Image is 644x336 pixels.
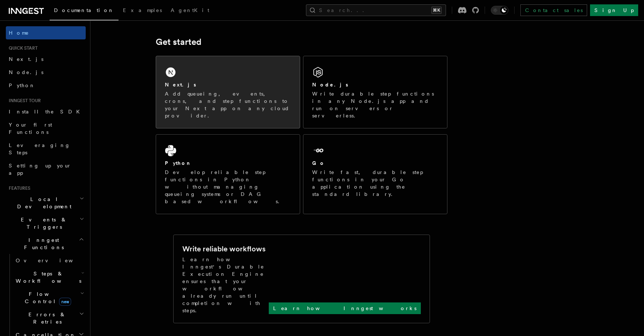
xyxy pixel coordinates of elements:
[156,37,201,47] a: Get started
[312,169,438,198] p: Write fast, durable step functions in your Go application using the standard library.
[273,305,416,312] p: Learn how Inngest works
[6,233,86,254] button: Inngest Functions
[269,302,421,314] a: Learn how Inngest works
[13,287,86,308] button: Flow Controlnew
[9,56,43,62] span: Next.js
[431,7,442,14] kbd: ⌘K
[9,82,35,88] span: Python
[171,7,209,13] span: AgentKit
[16,258,91,263] span: Overview
[312,159,325,167] h2: Go
[6,26,86,39] a: Home
[590,4,638,16] a: Sign Up
[520,4,587,16] a: Contact sales
[54,7,114,13] span: Documentation
[165,90,291,119] p: Add queueing, events, crons, and step functions to your Next app on any cloud provider.
[165,81,196,88] h2: Next.js
[13,311,79,325] span: Errors & Retries
[306,4,446,16] button: Search...⌘K
[6,66,86,79] a: Node.js
[13,254,86,267] a: Overview
[165,169,291,205] p: Develop reliable step functions in Python without managing queueing systems or DAG based workflows.
[312,90,438,119] p: Write durable step functions in any Node.js app and run on servers or serverless.
[156,134,300,214] a: PythonDevelop reliable step functions in Python without managing queueing systems or DAG based wo...
[50,2,119,20] a: Documentation
[6,236,79,251] span: Inngest Functions
[6,159,86,179] a: Setting up your app
[303,56,447,128] a: Node.jsWrite durable step functions in any Node.js app and run on servers or serverless.
[9,109,84,115] span: Install the SDK
[119,2,166,20] a: Examples
[166,2,214,20] a: AgentKit
[6,53,86,66] a: Next.js
[6,79,86,92] a: Python
[13,290,80,305] span: Flow Control
[9,69,43,75] span: Node.js
[6,196,79,210] span: Local Development
[59,298,71,306] span: new
[491,6,508,15] button: Toggle dark mode
[165,159,192,167] h2: Python
[9,29,29,36] span: Home
[13,267,86,287] button: Steps & Workflows
[6,139,86,159] a: Leveraging Steps
[6,193,86,213] button: Local Development
[9,122,52,135] span: Your first Functions
[13,308,86,328] button: Errors & Retries
[6,45,38,51] span: Quick start
[6,213,86,233] button: Events & Triggers
[303,134,447,214] a: GoWrite fast, durable step functions in your Go application using the standard library.
[9,142,70,155] span: Leveraging Steps
[6,98,41,104] span: Inngest tour
[312,81,348,88] h2: Node.js
[6,185,30,191] span: Features
[6,118,86,139] a: Your first Functions
[156,56,300,128] a: Next.jsAdd queueing, events, crons, and step functions to your Next app on any cloud provider.
[13,270,81,285] span: Steps & Workflows
[182,256,269,314] p: Learn how Inngest's Durable Execution Engine ensures that your workflow already run until complet...
[182,244,265,254] h2: Write reliable workflows
[6,216,79,231] span: Events & Triggers
[123,7,162,13] span: Examples
[9,163,71,176] span: Setting up your app
[6,105,86,118] a: Install the SDK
